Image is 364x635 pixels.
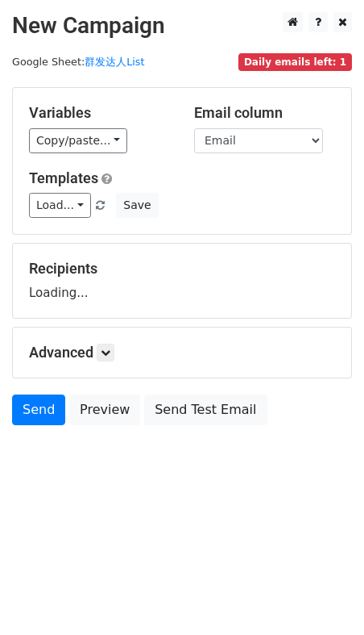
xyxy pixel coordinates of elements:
[29,128,127,153] a: Copy/paste...
[12,395,65,425] a: Send
[69,395,140,425] a: Preview
[116,193,158,218] button: Save
[12,12,352,40] h2: New Campaign
[12,56,144,68] small: Google Sheet:
[29,169,98,186] a: Templates
[29,193,91,218] a: Load...
[29,260,335,278] h5: Recipients
[144,395,267,425] a: Send Test Email
[194,104,335,122] h5: Email column
[238,53,352,71] span: Daily emails left: 1
[29,104,170,122] h5: Variables
[29,260,335,302] div: Loading...
[29,344,335,361] h5: Advanced
[238,56,352,68] a: Daily emails left: 1
[85,56,144,68] a: 群发达人List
